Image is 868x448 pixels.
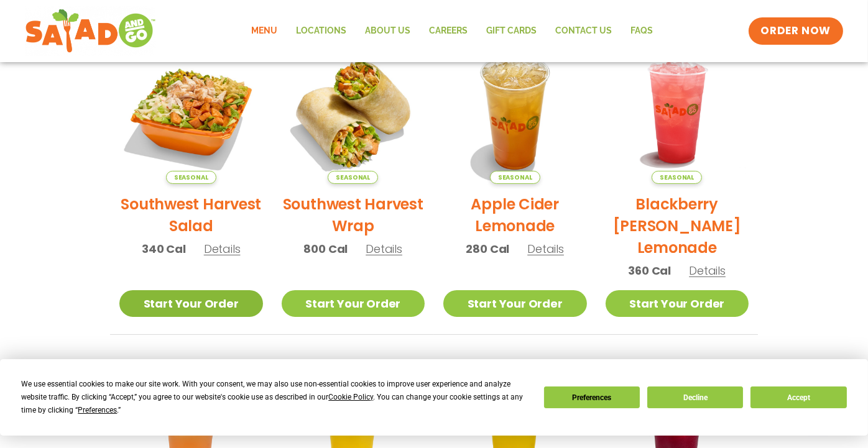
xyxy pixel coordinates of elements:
[689,263,726,278] span: Details
[629,262,672,279] span: 360 Cal
[119,290,263,317] a: Start Your Order
[78,406,117,414] span: Preferences
[750,386,846,408] button: Accept
[749,17,843,45] a: ORDER NOW
[242,17,287,45] a: Menu
[443,290,587,317] a: Start Your Order
[304,240,348,257] span: 800 Cal
[544,386,640,408] button: Preferences
[647,386,743,408] button: Decline
[328,171,378,184] span: Seasonal
[477,17,546,45] a: GIFT CARDS
[490,171,540,184] span: Seasonal
[606,193,749,258] h2: Blackberry [PERSON_NAME] Lemonade
[328,393,373,401] span: Cookie Policy
[527,241,564,257] span: Details
[287,17,356,45] a: Locations
[242,17,662,45] nav: Menu
[25,6,156,56] img: new-SAG-logo-768×292
[282,290,425,317] a: Start Your Order
[761,24,831,39] span: ORDER NOW
[204,241,241,257] span: Details
[119,193,263,237] h2: Southwest Harvest Salad
[356,17,420,45] a: About Us
[282,40,425,184] img: Product photo for Southwest Harvest Wrap
[366,241,402,257] span: Details
[166,171,216,184] span: Seasonal
[443,193,587,237] h2: Apple Cider Lemonade
[21,378,529,417] div: We use essential cookies to make our site work. With your consent, we may also use non-essential ...
[443,40,587,184] img: Product photo for Apple Cider Lemonade
[142,240,186,257] span: 340 Cal
[420,17,477,45] a: Careers
[546,17,621,45] a: Contact Us
[119,40,263,184] img: Product photo for Southwest Harvest Salad
[621,17,662,45] a: FAQs
[466,240,510,257] span: 280 Cal
[282,193,425,237] h2: Southwest Harvest Wrap
[606,40,749,184] img: Product photo for Blackberry Bramble Lemonade
[606,290,749,317] a: Start Your Order
[652,171,702,184] span: Seasonal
